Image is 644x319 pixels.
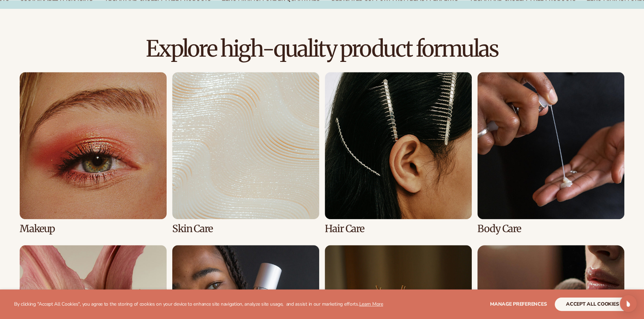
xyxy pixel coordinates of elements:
[477,223,624,234] h3: Body Care
[172,223,319,234] h3: Skin Care
[325,223,472,234] h3: Hair Care
[490,301,547,307] span: Manage preferences
[490,298,547,311] button: Manage preferences
[20,223,167,234] h3: Makeup
[20,72,167,234] div: 1 / 8
[325,72,472,234] div: 3 / 8
[359,301,383,307] a: Learn More
[20,37,624,60] h2: Explore high-quality product formulas
[172,72,319,234] div: 2 / 8
[14,301,383,307] p: By clicking "Accept All Cookies", you agree to the storing of cookies on your device to enhance s...
[477,72,624,234] div: 4 / 8
[620,295,637,312] div: Open Intercom Messenger
[555,298,630,311] button: accept all cookies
